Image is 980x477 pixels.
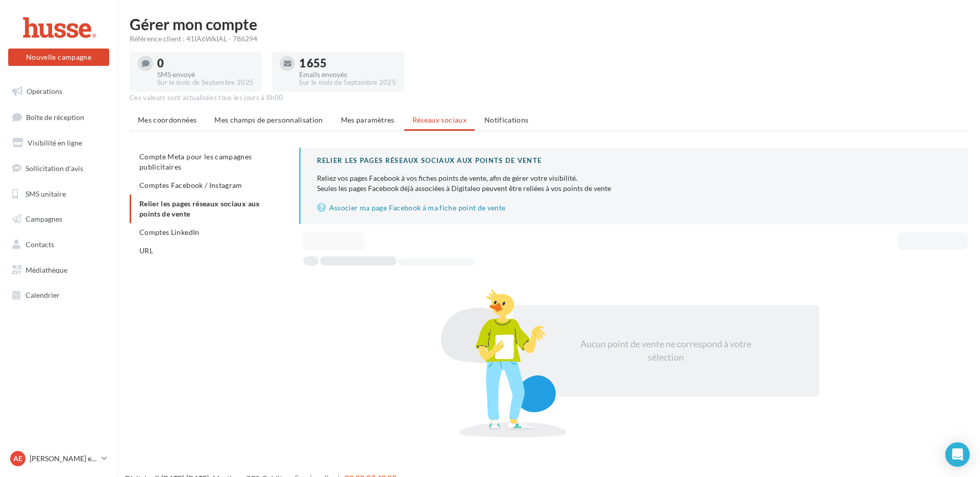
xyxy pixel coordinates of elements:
[6,234,111,255] a: Contacts
[6,81,111,102] a: Opérations
[341,115,395,124] span: Mes paramètres
[30,454,97,464] p: [PERSON_NAME] et [PERSON_NAME]
[317,156,951,165] div: Relier les pages réseaux sociaux aux points de vente
[6,208,111,230] a: Campagnes
[945,442,970,467] div: Open Intercom Messenger
[26,112,84,121] span: Boîte de réception
[26,189,66,198] span: SMS unitaire
[26,291,60,299] span: Calendrier
[138,115,197,124] span: Mes coordonnées
[6,132,111,154] a: Visibilité en ligne
[157,58,254,69] div: 0
[299,71,396,78] div: Emails envoyés
[26,240,54,249] span: Contacts
[6,183,111,205] a: SMS unitaire
[299,58,396,69] div: 1 655
[484,115,529,124] span: Notifications
[578,338,754,364] div: Aucun point de vente ne correspond à votre sélection
[6,284,111,306] a: Calendrier
[299,78,396,87] div: Sur le mois de Septembre 2025
[317,173,951,194] p: Seules les pages Facebook déjà associées à Digitaleo peuvent être reliées à vos points de vente
[139,152,252,171] span: Compte Meta pour les campagnes publicitaires
[26,164,83,173] span: Sollicitation d'avis
[26,214,62,223] span: Campagnes
[27,87,62,96] span: Opérations
[317,202,951,214] a: Associer ma page Facebook à ma fiche point de vente
[8,449,109,468] a: Ae [PERSON_NAME] et [PERSON_NAME]
[157,71,254,78] div: SMS envoyé
[130,34,968,44] div: Référence client : 41IA6WkIAL - 786294
[6,158,111,179] a: Sollicitation d'avis
[214,115,323,124] span: Mes champs de personnalisation
[139,228,200,236] span: Comptes LinkedIn
[6,259,111,281] a: Médiathèque
[8,49,109,66] button: Nouvelle campagne
[157,78,254,87] div: Sur le mois de Septembre 2025
[130,16,968,32] h1: Gérer mon compte
[317,173,951,183] div: Reliez vos pages Facebook à vos fiches points de vente, afin de gérer votre visibilité.
[28,138,82,147] span: Visibilité en ligne
[139,246,153,255] span: URL
[26,266,67,274] span: Médiathèque
[130,93,968,103] div: Ces valeurs sont actualisées tous les jours à 8h00
[6,106,111,128] a: Boîte de réception
[13,454,22,464] span: Ae
[139,181,242,189] span: Comptes Facebook / Instagram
